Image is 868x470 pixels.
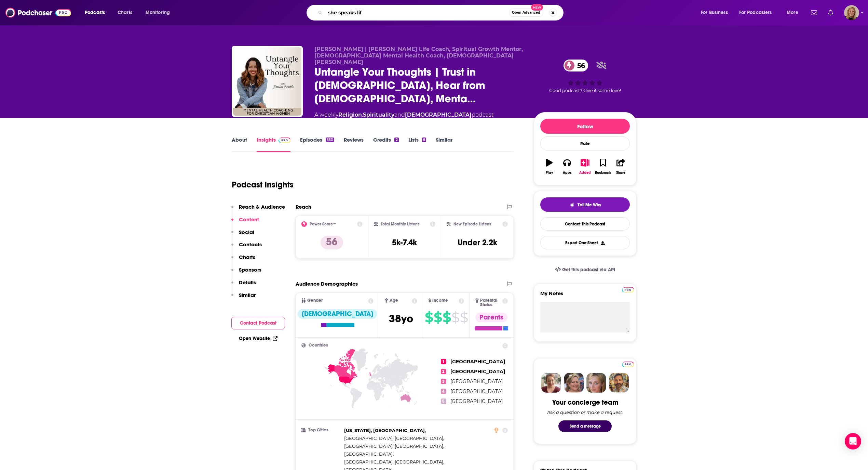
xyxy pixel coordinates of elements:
[701,8,728,17] span: For Business
[146,8,170,17] span: Monitoring
[569,202,575,208] img: tell me why sparkle
[239,254,255,260] p: Charts
[441,369,446,374] span: 2
[845,433,861,449] div: Open Intercom Messenger
[475,313,507,322] div: Parents
[118,8,132,17] span: Charts
[298,309,377,319] div: [DEMOGRAPHIC_DATA]
[451,312,459,323] span: $
[540,136,630,151] div: Rate
[239,241,262,248] p: Contacts
[739,8,772,17] span: For Podcasters
[231,292,256,304] button: Similar
[450,388,503,394] span: [GEOGRAPHIC_DATA]
[441,399,446,404] span: 5
[844,5,859,20] img: User Profile
[344,443,443,449] span: [GEOGRAPHIC_DATA], [GEOGRAPHIC_DATA]
[232,180,294,190] h1: Podcast Insights
[578,202,601,208] span: Tell Me Why
[576,154,594,179] button: Added
[310,222,336,226] h2: Power Score™
[296,204,311,210] h2: Reach
[231,254,255,266] button: Charts
[450,368,505,375] span: [GEOGRAPHIC_DATA]
[239,204,285,210] p: Reach & Audience
[239,229,254,235] p: Social
[296,280,358,287] h2: Audience Demographics
[314,111,493,119] div: A weekly podcast
[434,312,442,323] span: $
[443,312,451,323] span: $
[344,428,425,433] span: [US_STATE], [GEOGRAPHIC_DATA]
[622,361,634,367] a: Pro website
[362,112,363,118] span: ,
[609,373,629,393] img: Jon Profile
[594,154,612,179] button: Bookmark
[808,7,820,18] a: Show notifications dropdown
[450,358,505,365] span: [GEOGRAPHIC_DATA]
[363,112,394,118] a: Spirituality
[313,5,570,21] div: Search podcasts, credits, & more...
[231,279,256,292] button: Details
[534,46,636,107] div: 56Good podcast? Give it some love!
[405,112,472,118] a: [DEMOGRAPHIC_DATA]
[325,7,509,18] input: Search podcasts, credits, & more...
[239,292,256,298] p: Similar
[381,222,419,226] h2: Total Monthly Listens
[321,236,343,249] p: 56
[550,261,621,278] a: Get this podcast via API
[231,204,285,216] button: Reach & Audience
[231,241,262,254] button: Contacts
[844,5,859,20] span: Logged in as avansolkema
[540,197,630,212] button: tell me why sparkleTell Me Why
[782,7,807,18] button: open menu
[570,60,588,71] span: 56
[113,7,136,18] a: Charts
[239,336,277,341] a: Open Website
[389,312,413,325] span: 38 yo
[344,459,443,465] span: [GEOGRAPHIC_DATA], [GEOGRAPHIC_DATA]
[512,11,540,14] span: Open Advanced
[540,236,630,249] button: Export One-Sheet
[436,136,452,152] a: Similar
[373,136,398,152] a: Credits2
[450,378,503,384] span: [GEOGRAPHIC_DATA]
[233,47,301,116] img: Untangle Your Thoughts | Trust in God, Hear from God, Mental Health Tips, Negative Thoughts, Rela...
[540,217,630,231] a: Contact This Podcast
[595,171,611,175] div: Bookmark
[231,266,261,279] button: Sponsors
[239,216,259,223] p: Content
[460,312,468,323] span: $
[5,6,71,19] a: Podchaser - Follow, Share and Rate Podcasts
[540,154,558,179] button: Play
[586,373,606,393] img: Jules Profile
[622,287,634,292] img: Podchaser Pro
[458,237,497,248] h3: Under 2.2k
[432,298,448,303] span: Income
[231,229,254,241] button: Social
[696,7,736,18] button: open menu
[80,7,114,18] button: open menu
[509,9,543,17] button: Open AdvancedNew
[344,435,443,441] span: [GEOGRAPHIC_DATA], [GEOGRAPHIC_DATA]
[326,138,334,142] div: 350
[314,46,523,65] span: [PERSON_NAME] | [PERSON_NAME] Life Coach, Spiritual Growth Mentor, [DEMOGRAPHIC_DATA] Mental Heal...
[344,458,444,466] span: ,
[531,4,543,11] span: New
[564,373,584,393] img: Barbara Profile
[562,267,615,273] span: Get this podcast via API
[450,398,503,404] span: [GEOGRAPHIC_DATA]
[563,171,572,175] div: Apps
[787,8,798,17] span: More
[441,379,446,384] span: 3
[441,389,446,394] span: 4
[257,136,290,152] a: InsightsPodchaser Pro
[231,216,259,229] button: Content
[549,88,621,93] span: Good podcast? Give it some love!
[394,138,398,142] div: 2
[344,451,393,457] span: [GEOGRAPHIC_DATA]
[390,298,398,303] span: Age
[344,136,364,152] a: Reviews
[480,298,501,307] span: Parental Status
[344,427,426,434] span: ,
